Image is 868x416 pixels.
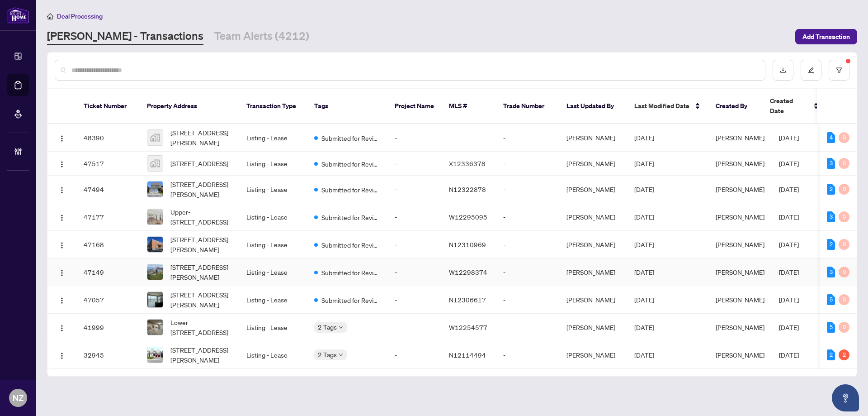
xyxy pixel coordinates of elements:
td: [PERSON_NAME] [559,203,627,231]
span: W12298374 [449,268,487,276]
span: [PERSON_NAME] [716,296,764,304]
span: 2 Tags [318,322,337,332]
th: Project Name [387,89,442,124]
span: Submitted for Review [321,185,380,195]
span: [PERSON_NAME] [716,185,764,193]
td: - [387,152,442,176]
td: [PERSON_NAME] [559,152,627,176]
div: 2 [839,349,849,360]
span: NZ [13,392,24,404]
th: Ticket Number [76,89,140,124]
td: [PERSON_NAME] [559,124,627,152]
button: Logo [55,348,69,362]
span: Add Transaction [802,29,850,44]
span: N12322878 [449,185,486,193]
td: Listing - Lease [239,152,307,176]
td: - [387,176,442,203]
span: W12295095 [449,213,487,221]
span: [DATE] [779,240,799,249]
img: thumbnail-img [147,209,163,225]
span: [DATE] [634,323,654,331]
span: Upper-[STREET_ADDRESS] [170,207,232,227]
img: Logo [58,297,66,304]
div: 2 [827,239,835,250]
span: Submitted for Review [321,133,380,143]
div: 4 [827,132,835,143]
img: thumbnail-img [147,320,163,335]
span: filter [836,67,842,73]
a: [PERSON_NAME] - Transactions [47,29,203,45]
div: 0 [839,132,849,143]
span: home [47,13,53,19]
td: [PERSON_NAME] [559,314,627,341]
img: thumbnail-img [147,156,163,171]
td: - [387,124,442,152]
span: [STREET_ADDRESS][PERSON_NAME] [170,262,232,282]
div: 2 [827,184,835,195]
button: Add Transaction [795,29,857,44]
span: N12310969 [449,240,486,249]
button: Logo [55,320,69,335]
th: Last Modified Date [627,89,708,124]
img: Logo [58,269,66,277]
span: [PERSON_NAME] [716,213,764,221]
td: Listing - Lease [239,124,307,152]
td: - [387,341,442,369]
span: [STREET_ADDRESS][PERSON_NAME] [170,234,232,254]
td: - [387,258,442,286]
span: [DATE] [634,296,654,304]
th: MLS # [442,89,496,124]
div: 3 [827,211,835,222]
button: Logo [55,156,69,171]
span: [PERSON_NAME] [716,268,764,276]
td: [PERSON_NAME] [559,286,627,314]
span: Submitted for Review [321,240,380,250]
div: 5 [827,294,835,305]
span: N12306617 [449,296,486,304]
button: filter [829,60,849,81]
button: download [773,60,793,81]
div: 5 [827,322,835,333]
td: - [387,314,442,341]
span: [DATE] [779,159,799,167]
span: [PERSON_NAME] [716,134,764,142]
span: [DATE] [634,159,654,167]
td: - [496,286,559,314]
span: [DATE] [779,213,799,221]
a: Team Alerts (4212) [214,29,309,45]
div: 0 [839,239,849,250]
td: 32945 [76,341,140,369]
button: Logo [55,292,69,307]
span: [DATE] [634,240,654,249]
span: Submitted for Review [321,268,380,277]
button: Logo [55,130,69,145]
div: 0 [839,211,849,222]
span: [DATE] [779,185,799,193]
span: [DATE] [779,351,799,359]
span: Submitted for Review [321,295,380,305]
span: down [339,325,343,330]
th: Property Address [140,89,239,124]
td: 47517 [76,152,140,176]
img: Logo [58,214,66,221]
button: Logo [55,265,69,279]
img: logo [7,7,29,24]
span: down [339,353,343,357]
span: [DATE] [634,268,654,276]
td: 47168 [76,231,140,258]
span: [DATE] [779,323,799,331]
img: thumbnail-img [147,237,163,252]
div: 0 [839,158,849,169]
span: [STREET_ADDRESS][PERSON_NAME] [170,290,232,310]
img: Logo [58,242,66,249]
div: 3 [827,158,835,169]
button: Logo [55,182,69,196]
td: Listing - Lease [239,258,307,286]
span: [PERSON_NAME] [716,159,764,167]
button: Open asap [832,384,859,411]
img: thumbnail-img [147,130,163,145]
td: - [496,258,559,286]
span: [STREET_ADDRESS] [170,158,228,168]
th: Created By [708,89,763,124]
th: Tags [307,89,387,124]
